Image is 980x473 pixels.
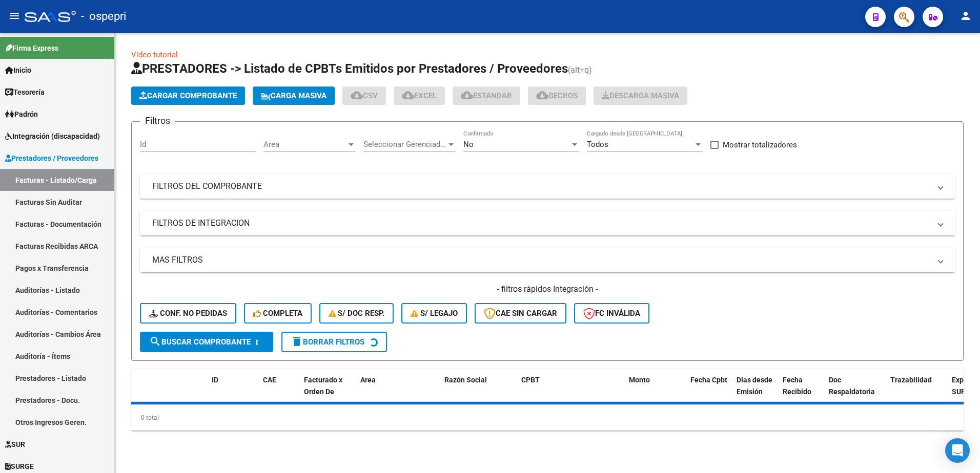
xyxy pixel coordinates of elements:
[152,254,930,266] mat-panel-title: MAS FILTROS
[291,337,364,347] span: Borrar Filtros
[825,369,886,414] datatable-header-cell: Doc Respaldatoria
[5,131,100,142] span: Integración (discapacidad)
[453,87,520,105] button: Estandar
[131,87,245,105] button: Cargar Comprobante
[152,181,930,192] mat-panel-title: FILTROS DEL COMPROBANTE
[300,369,356,414] datatable-header-cell: Facturado x Orden De
[319,303,394,324] button: S/ Doc Resp.
[484,309,557,318] span: CAE SIN CARGAR
[261,91,326,100] span: Carga Masiva
[536,91,578,100] span: Gecros
[521,376,540,384] span: CPBT
[690,376,727,384] span: Fecha Cpbt
[732,369,779,414] datatable-header-cell: Días desde Emisión
[594,87,687,105] app-download-masive: Descarga masiva de comprobantes (adjuntos)
[829,376,875,396] span: Doc Respaldatoria
[461,91,512,100] span: Estandar
[304,376,342,396] span: Facturado x Orden De
[568,65,592,75] span: (alt+q)
[411,309,458,318] span: S/ legajo
[5,42,58,54] span: Firma Express
[536,89,548,101] mat-icon: cloud_download
[291,335,303,348] mat-icon: delete
[360,376,376,384] span: Area
[5,461,34,472] span: SURGE
[517,369,625,414] datatable-header-cell: CPBT
[594,87,687,105] button: Descarga Masiva
[140,284,955,295] h4: - filtros rápidos Integración -
[625,369,686,414] datatable-header-cell: Monto
[602,91,679,100] span: Descarga Masiva
[587,140,608,149] span: Todos
[253,309,302,318] span: Completa
[945,438,970,463] div: Open Intercom Messenger
[5,439,25,450] span: SUR
[212,376,218,384] span: ID
[463,140,474,149] span: No
[5,64,31,76] span: Inicio
[351,89,363,101] mat-icon: cloud_download
[259,369,300,414] datatable-header-cell: CAE
[149,337,251,347] span: Buscar Comprobante
[686,369,732,414] datatable-header-cell: Fecha Cpbt
[81,5,126,28] span: - ospepri
[401,303,467,324] button: S/ legajo
[131,50,178,59] a: Video tutorial
[281,332,387,352] button: Borrar Filtros
[779,369,825,414] datatable-header-cell: Fecha Recibido
[959,10,972,22] mat-icon: person
[783,376,811,396] span: Fecha Recibido
[140,174,955,199] mat-expansion-panel-header: FILTROS DEL COMPROBANTE
[140,332,273,352] button: Buscar Comprobante
[440,369,517,414] datatable-header-cell: Razón Social
[253,87,335,105] button: Carga Masiva
[140,303,236,324] button: Conf. no pedidas
[5,153,98,164] span: Prestadores / Proveedores
[149,309,227,318] span: Conf. no pedidas
[8,10,21,22] mat-icon: menu
[131,61,568,76] span: PRESTADORES -> Listado de CPBTs Emitidos por Prestadores / Proveedores
[139,91,237,100] span: Cargar Comprobante
[737,376,772,396] span: Días desde Emisión
[208,369,259,414] datatable-header-cell: ID
[394,87,445,105] button: EXCEL
[629,376,650,384] span: Monto
[5,87,45,98] span: Tesorería
[342,87,386,105] button: CSV
[5,109,38,120] span: Padrón
[402,91,437,100] span: EXCEL
[263,376,276,384] span: CAE
[149,335,161,348] mat-icon: search
[140,114,175,128] h3: Filtros
[363,140,446,149] span: Seleccionar Gerenciador
[152,218,930,229] mat-panel-title: FILTROS DE INTEGRACION
[140,248,955,272] mat-expansion-panel-header: MAS FILTROS
[140,211,955,235] mat-expansion-panel-header: FILTROS DE INTEGRACION
[574,303,649,324] button: FC Inválida
[528,87,586,105] button: Gecros
[723,139,797,151] span: Mostrar totalizadores
[886,369,948,414] datatable-header-cell: Trazabilidad
[444,376,487,384] span: Razón Social
[475,303,566,324] button: CAE SIN CARGAR
[351,91,378,100] span: CSV
[890,376,932,384] span: Trazabilidad
[329,309,385,318] span: S/ Doc Resp.
[356,369,425,414] datatable-header-cell: Area
[263,140,346,149] span: Area
[583,309,640,318] span: FC Inválida
[244,303,312,324] button: Completa
[461,89,473,101] mat-icon: cloud_download
[131,405,964,431] div: 0 total
[402,89,414,101] mat-icon: cloud_download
